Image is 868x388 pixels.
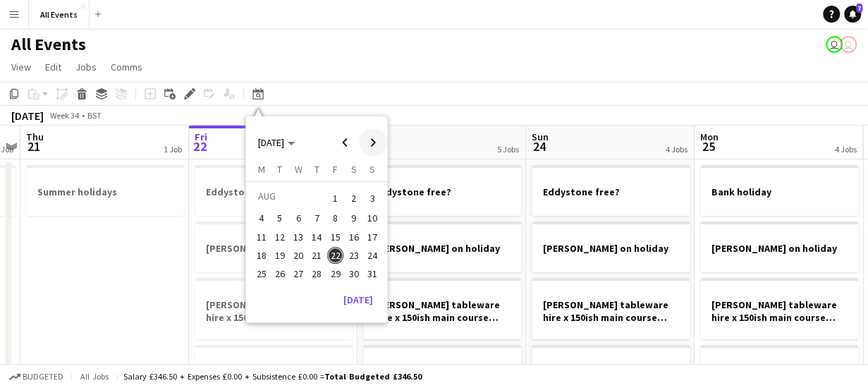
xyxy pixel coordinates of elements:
span: 17 [364,229,381,245]
button: 24-08-2025 [363,246,381,265]
h3: [PERSON_NAME] on holiday [195,242,353,255]
span: All jobs [78,371,111,382]
a: 7 [844,6,861,23]
button: 07-08-2025 [307,209,326,227]
span: Sun [532,131,549,143]
span: 2 [346,188,362,208]
app-job-card: Eddystone free? [195,165,353,216]
span: 25 [253,265,270,282]
button: 16-08-2025 [345,228,363,246]
span: Mon [700,131,719,143]
app-job-card: Eddystone free? [532,165,690,216]
div: 5 Jobs [497,144,519,154]
a: Jobs [70,58,102,76]
span: View [11,61,31,73]
div: [PERSON_NAME] on holiday [195,222,353,272]
button: 29-08-2025 [326,265,344,283]
button: All Events [29,1,90,28]
h3: [PERSON_NAME] on holiday [700,242,858,255]
button: 27-08-2025 [289,265,307,283]
button: 01-08-2025 [326,187,344,209]
h3: Summer holidays [26,186,184,198]
td: AUG [252,187,326,209]
div: [PERSON_NAME] tableware hire x 150ish main course plates, water tumblers, white wine glasses, hi-... [195,278,353,339]
span: 30 [346,265,362,282]
button: 19-08-2025 [271,246,289,265]
h3: Bank holiday [700,186,858,198]
button: 03-08-2025 [363,187,381,209]
button: 15-08-2025 [326,228,344,246]
div: [PERSON_NAME] on holiday [700,222,858,272]
span: S [351,163,357,176]
span: 16 [346,229,362,245]
button: 31-08-2025 [363,265,381,283]
span: M [257,163,264,176]
app-job-card: [PERSON_NAME] tableware hire x 150ish main course plates, water tumblers, white wine glasses, hi-... [363,278,521,339]
span: 22 [192,138,207,154]
span: T [277,163,282,176]
h3: Eddystone free? [363,186,521,198]
div: 1 Job [164,144,182,154]
button: 08-08-2025 [326,209,344,227]
span: W [295,163,302,176]
app-job-card: Summer holidays [26,165,184,216]
span: 25 [698,138,719,154]
div: [DATE] [11,109,44,123]
div: 4 Jobs [834,144,856,154]
span: Jobs [75,61,97,73]
app-job-card: [PERSON_NAME] tableware hire x 150ish main course plates, water tumblers, white wine glasses, hi-... [532,278,690,339]
span: 11 [253,229,270,245]
span: 21 [24,138,44,154]
h3: [PERSON_NAME] tableware hire x 150ish main course plates, water tumblers, white wine glasses, hi-... [195,298,353,324]
h3: [PERSON_NAME] on holiday [532,242,690,255]
h3: [PERSON_NAME] on holiday [363,242,521,255]
span: 13 [290,229,307,245]
button: Previous month [331,128,359,157]
span: 20 [290,247,307,264]
span: Total Budgeted £346.50 [324,371,422,382]
div: BST [87,110,102,121]
button: 12-08-2025 [271,228,289,246]
app-job-card: Bank holiday [700,165,858,216]
span: 10 [364,210,381,227]
a: View [6,58,37,76]
span: 27 [290,265,307,282]
span: 5 [271,210,288,227]
app-user-avatar: Lucy Hinks [826,36,843,53]
button: 20-08-2025 [289,246,307,265]
button: 14-08-2025 [307,228,326,246]
span: Budgeted [23,372,63,382]
h1: All Events [11,34,86,55]
button: Choose month and year [252,130,300,155]
app-job-card: [PERSON_NAME] tableware hire x 150ish main course plates, water tumblers, white wine glasses, hi-... [700,278,858,339]
a: Edit [39,58,67,76]
span: Thu [26,131,44,143]
span: 4 [253,210,270,227]
span: Edit [45,61,61,73]
app-job-card: [PERSON_NAME] on holiday [363,222,521,272]
span: 12 [271,229,288,245]
h3: [PERSON_NAME] tableware hire x 150ish main course plates, water tumblers, white wine glasses, hi-... [363,298,521,324]
span: Comms [111,61,142,73]
h3: Eddystone free? [195,186,353,198]
span: 1 [327,188,344,208]
span: 15 [327,229,344,245]
app-job-card: Eddystone free? [363,165,521,216]
button: 25-08-2025 [252,265,270,283]
app-user-avatar: Sarah Chapman [840,36,857,53]
button: [DATE] [338,289,379,311]
button: 09-08-2025 [345,209,363,227]
h3: [PERSON_NAME] tableware hire x 150ish main course plates, water tumblers, white wine glasses, hi-... [532,298,690,324]
app-job-card: [PERSON_NAME] on holiday [532,222,690,272]
button: 18-08-2025 [252,246,270,265]
button: 17-08-2025 [363,228,381,246]
button: 02-08-2025 [345,187,363,209]
h3: Eddystone free? [532,186,690,198]
span: 29 [327,265,344,282]
h3: [PERSON_NAME] tableware hire x 150ish main course plates, water tumblers, white wine glasses, hi-... [700,298,858,324]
